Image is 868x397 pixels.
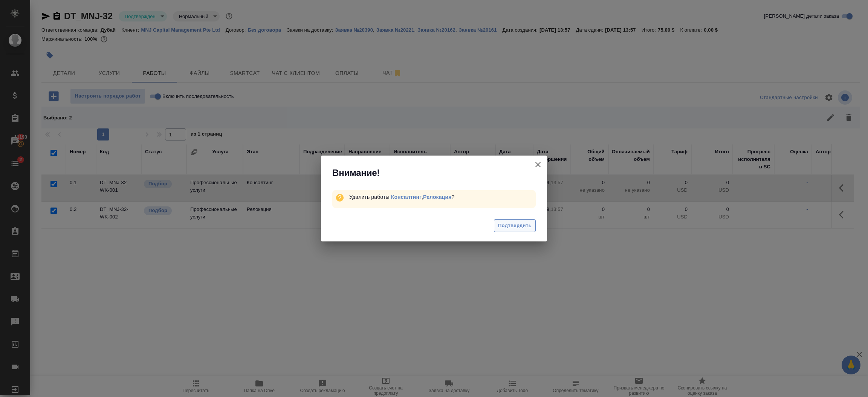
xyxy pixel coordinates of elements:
[423,194,454,200] span: ?
[423,194,451,200] a: Релокация
[349,193,536,201] div: Удалить работы
[391,194,422,200] a: Консалтинг
[332,167,380,179] span: Внимание!
[494,219,536,232] button: Подтвердить
[391,194,423,200] span: ,
[498,221,532,230] span: Подтвердить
